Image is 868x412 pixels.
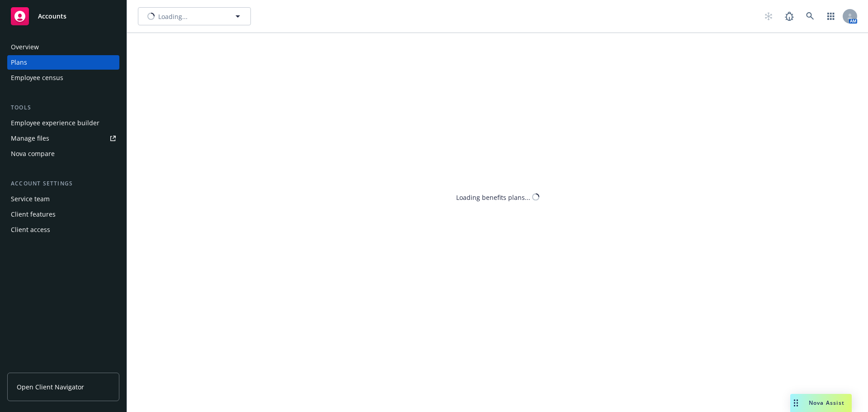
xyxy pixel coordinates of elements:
a: Service team [7,192,119,206]
span: Nova Assist [809,399,844,407]
a: Accounts [7,4,119,29]
a: Switch app [822,7,840,25]
div: Client features [11,207,56,222]
a: Search [801,7,819,25]
div: Overview [11,40,39,54]
a: Nova compare [7,147,119,161]
div: Plans [11,55,27,70]
div: Service team [11,192,50,206]
a: Report a Bug [780,7,798,25]
div: Client access [11,223,50,237]
span: Open Client Navigator [17,382,84,392]
div: Employee experience builder [11,116,99,130]
span: Loading... [158,12,188,21]
div: Employee census [11,71,63,85]
div: Drag to move [790,394,802,412]
a: Overview [7,40,119,54]
a: Client access [7,223,119,237]
div: Manage files [11,131,49,146]
a: Employee experience builder [7,116,119,130]
div: Tools [7,103,119,112]
a: Manage files [7,131,119,146]
a: Client features [7,207,119,222]
span: Accounts [38,13,66,20]
a: Plans [7,55,119,70]
button: Loading... [138,7,251,25]
div: Account settings [7,179,119,188]
a: Employee census [7,71,119,85]
button: Nova Assist [790,394,852,412]
div: Loading benefits plans... [456,192,530,202]
div: Nova compare [11,147,55,161]
a: Start snowing [759,7,778,25]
